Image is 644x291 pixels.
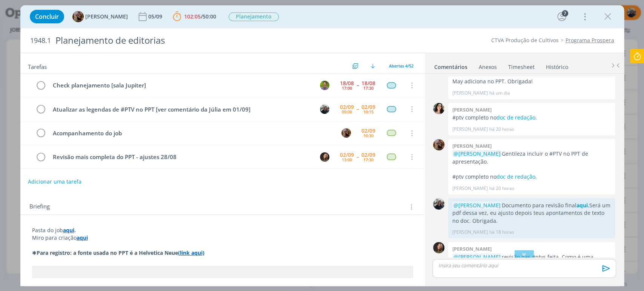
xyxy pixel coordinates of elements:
div: dialog [20,5,624,286]
span: / [201,13,203,20]
span: Planejamento [229,12,279,21]
span: -- [357,83,359,88]
div: 7 [562,10,568,17]
span: -- [357,106,359,112]
p: [PERSON_NAME] [452,185,487,192]
div: 02/09 [361,152,375,158]
div: Check planejamento [sala Jupiter] [50,81,313,90]
div: 02/09 [340,152,354,158]
p: ✱ [32,249,413,257]
button: Concluir [30,10,64,23]
span: -- [357,154,359,159]
button: J [319,151,330,162]
span: há 20 horas [489,185,514,192]
div: 10:15 [363,110,373,114]
span: há um dia [489,90,510,96]
img: T [320,81,329,90]
button: Planejamento [228,12,279,21]
div: 17:00 [342,86,352,90]
span: @[PERSON_NAME] [453,202,500,209]
p: Gentileza incluir no teu próprio doc de redação, que depois a May adiciona no PPT. Obrigada! [452,70,611,85]
a: doc de redação [496,114,535,121]
strong: Para registro: a fonte usada no PPT é a Helvetica Neue [37,249,178,256]
img: J [320,152,329,162]
img: J [433,242,444,253]
div: 10:30 [363,133,373,138]
img: arrow-down.svg [370,64,375,68]
p: [PERSON_NAME] [452,126,487,133]
img: M [320,104,329,114]
a: Timesheet [508,60,535,71]
a: aqui [77,234,88,241]
p: #ptv completo no . [452,173,611,181]
button: A[PERSON_NAME] [72,11,128,22]
a: Comentários [434,60,468,71]
span: há 20 horas [489,126,514,133]
span: [PERSON_NAME] [85,14,128,19]
button: Adicionar uma tarefa [28,175,82,188]
b: [PERSON_NAME] [452,245,491,252]
div: 02/09 [361,128,375,133]
strong: . [74,227,76,234]
div: Planejamento de editorias [52,31,368,50]
img: A [341,128,351,138]
div: Anexos [479,63,497,71]
a: CTVA Produção de Cultivos [491,37,559,44]
p: #ptv completo no . [452,114,611,121]
a: aqui. [576,202,589,209]
a: (link aqui) [178,249,204,256]
span: @[PERSON_NAME] [453,150,500,157]
a: Programa Prospera [566,37,614,44]
div: Atualizar as legendas de #PTV no PPT [ver comentário da Júlia em 01/09] [50,105,313,114]
p: Documento para revisão final Será um pdf dessa vez, eu ajusto depois teus apontamentos de texto n... [452,202,611,225]
p: revisão das #ptvs feita. Como é uma arquivo em pdf, fiz a evisão no doc de redação. Ajustei elas ... [452,253,611,276]
button: 102:05/50:00 [171,11,218,23]
b: [PERSON_NAME] [452,142,491,149]
button: 7 [556,11,568,23]
button: A [341,127,352,139]
img: T [433,103,444,114]
a: aqui [63,227,74,234]
img: A [72,11,84,22]
div: 02/09 [361,104,375,110]
div: 18/08 [340,81,354,86]
b: [PERSON_NAME] [452,106,491,113]
div: 02/09 [340,104,354,110]
span: 1948.1 [30,37,51,45]
span: @[PERSON_NAME] [453,253,500,260]
span: há 18 horas [489,229,514,236]
span: 102:05 [184,13,201,20]
div: Revisão mais completa do PPT - ajustes 28/08 [50,152,313,162]
img: A [433,139,444,150]
button: T [319,80,330,91]
span: Abertas 4/52 [389,63,413,69]
span: 50:00 [203,13,216,20]
div: 13:00 [342,158,352,162]
p: [PERSON_NAME] [452,90,487,96]
span: Briefing [29,202,50,212]
div: 05/09 [148,14,164,19]
p: Gentileza incluir o #PTV no PPT de apresentação. [452,150,611,165]
span: Concluir [35,14,59,20]
div: Acompanhamento do job [50,129,335,138]
p: [PERSON_NAME] [452,229,487,236]
img: M [433,198,444,210]
button: M [319,103,330,115]
div: 18/08 [361,81,375,86]
div: 17:30 [363,158,373,162]
p: Miro para criação [32,234,413,242]
div: 09:00 [342,110,352,114]
a: doc de redação [496,173,535,180]
a: Histórico [546,60,569,71]
div: 17:30 [363,86,373,90]
p: Pasta do job [32,227,413,234]
span: Tarefas [28,61,47,70]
